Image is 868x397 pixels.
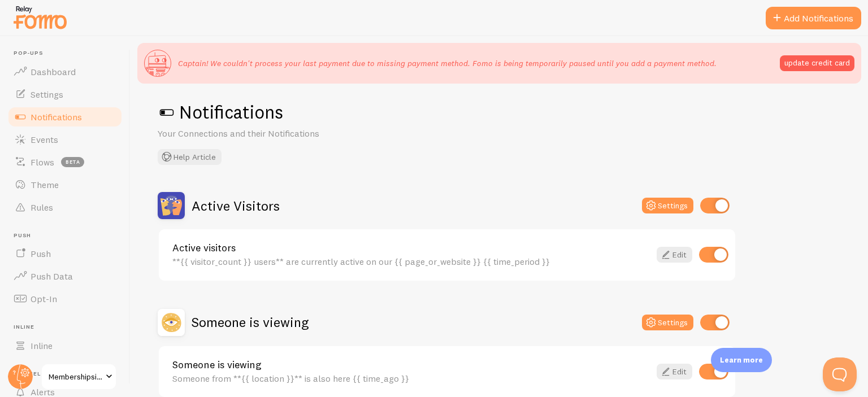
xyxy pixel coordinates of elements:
[7,242,123,265] a: Push
[178,58,717,69] p: Captain! We couldn't process your last payment due to missing payment method. Fomo is being tempo...
[31,134,58,145] span: Events
[158,149,222,165] button: Help Article
[7,173,123,196] a: Theme
[31,111,82,123] span: Notifications
[31,202,53,213] span: Rules
[172,360,650,370] a: Someone is viewing
[12,3,68,32] img: fomo-relay-logo-orange.svg
[14,232,123,239] span: Push
[823,357,857,391] iframe: Help Scout Beacon - Open
[31,271,73,282] span: Push Data
[49,370,102,383] span: Membershipsitechallenge (finaltest)
[192,197,280,215] h2: Active Visitors
[41,363,117,390] a: Membershipsitechallenge (finaltest)
[657,364,692,379] a: Edit
[158,101,841,124] h1: Notifications
[31,66,76,77] span: Dashboard
[192,313,309,331] h2: Someone is viewing
[31,293,57,304] span: Opt-In
[7,334,123,357] a: Inline
[31,89,63,100] span: Settings
[7,60,123,83] a: Dashboard
[657,247,692,263] a: Edit
[642,315,693,330] button: Settings
[172,243,650,253] a: Active visitors
[711,348,772,372] div: Learn more
[31,179,59,190] span: Theme
[720,355,763,365] p: Learn more
[7,287,123,310] a: Opt-In
[158,309,185,336] img: Someone is viewing
[172,373,650,383] div: Someone from **{{ location }}** is also here {{ time_ago }}
[172,256,650,267] div: **{{ visitor_count }} users** are currently active on our {{ page_or_website }} {{ time_period }}
[780,55,854,71] button: update credit card
[14,50,123,57] span: Pop-ups
[31,340,53,351] span: Inline
[158,127,429,140] p: Your Connections and their Notifications
[7,128,123,151] a: Events
[158,192,185,219] img: Active Visitors
[7,196,123,219] a: Rules
[7,106,123,128] a: Notifications
[642,198,693,213] button: Settings
[31,248,51,259] span: Push
[14,324,123,331] span: Inline
[7,83,123,106] a: Settings
[61,157,84,167] span: beta
[7,265,123,287] a: Push Data
[7,151,123,173] a: Flows beta
[31,156,54,168] span: Flows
